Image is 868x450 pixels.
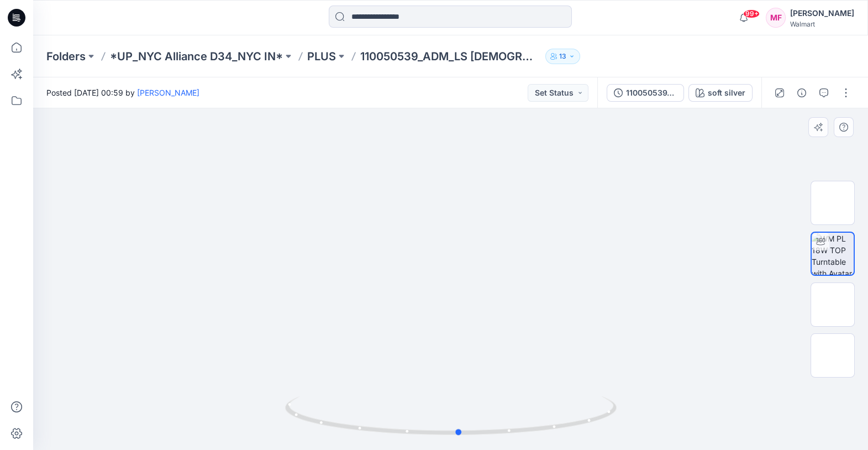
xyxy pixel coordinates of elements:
a: PLUS [307,49,336,64]
div: MF [766,8,786,28]
button: soft silver [688,84,753,102]
a: *UP_NYC Alliance D34_NYC IN* [110,49,283,64]
div: 110050539_ADM_LS [DEMOGRAPHIC_DATA] CARDI-9-8 [626,87,677,99]
button: 13 [545,49,580,64]
div: soft silver [708,87,745,99]
div: [PERSON_NAME] [790,7,854,20]
button: Details [793,84,811,102]
button: 110050539_ADM_LS [DEMOGRAPHIC_DATA] CARDI-9-8 [607,84,684,102]
div: Walmart [790,20,854,28]
p: 110050539_ADM_LS [DEMOGRAPHIC_DATA] CARDI [360,49,541,64]
span: Posted [DATE] 00:59 by [46,87,199,98]
img: WM PL 18W TOP Turntable with Avatar [812,233,854,275]
p: 13 [559,50,566,62]
a: [PERSON_NAME] [137,88,199,97]
a: Folders [46,49,86,64]
span: 99+ [743,9,760,18]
